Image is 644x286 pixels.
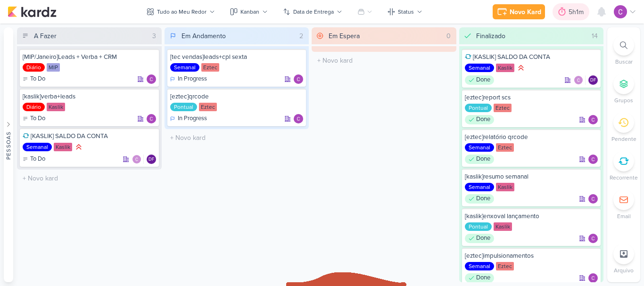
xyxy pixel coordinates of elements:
[465,75,494,85] div: Done
[178,74,207,84] p: In Progress
[588,194,598,204] img: Carlos Lima
[296,31,307,41] div: 2
[476,273,490,283] p: Done
[314,54,454,67] input: + Novo kard
[607,35,640,66] li: Ctrl + F
[617,212,631,221] p: Email
[132,155,144,164] div: Colaboradores: Carlos Lima
[199,103,217,111] div: Eztec
[588,115,598,124] img: Carlos Lima
[170,114,207,123] div: In Progress
[588,115,598,124] div: Responsável: Carlos Lima
[170,63,199,72] div: Semanal
[34,31,57,41] div: A Fazer
[294,74,303,84] img: Carlos Lima
[166,131,307,145] input: + Novo kard
[443,31,454,41] div: 0
[23,53,156,61] div: [MIP/Janeiro]Leads + Verba + CRM
[201,63,219,72] div: Eztec
[476,194,490,204] p: Done
[132,155,141,164] img: Carlos Lima
[494,222,512,231] div: Kaslik
[465,115,494,124] div: Done
[147,114,156,123] div: Responsável: Carlos Lima
[574,75,586,85] div: Colaboradores: Carlos Lima
[8,6,57,17] img: kardz.app
[465,262,494,270] div: Semanal
[590,78,596,83] p: DF
[149,31,160,41] div: 3
[23,63,45,72] div: Diário
[465,143,494,152] div: Semanal
[610,173,638,182] p: Recorrente
[614,266,634,275] p: Arquivo
[147,74,156,84] div: Responsável: Carlos Lima
[615,57,633,66] p: Buscar
[465,252,598,260] div: [eztec]impulsionamentos
[465,53,598,61] div: [KASLIK] SALDO DA CONTA
[465,104,492,112] div: Pontual
[476,115,490,124] p: Done
[588,31,602,41] div: 14
[4,131,13,159] div: Pessoas
[23,143,52,151] div: Semanal
[496,143,514,152] div: Eztec
[23,155,45,164] div: To Do
[516,63,526,73] div: Prioridade Alta
[30,74,45,84] p: To Do
[329,31,360,41] div: Em Espera
[23,92,156,101] div: [kaslik]verba+leads
[588,234,598,243] img: Carlos Lima
[476,31,505,41] div: Finalizado
[23,103,45,111] div: Diário
[510,7,541,17] div: Novo Kard
[588,194,598,204] div: Responsável: Carlos Lima
[170,103,197,111] div: Pontual
[496,183,514,191] div: Kaslik
[170,53,304,61] div: [tec vendas]leads+cpl sexta
[465,234,494,243] div: Done
[182,31,226,41] div: Em Andamento
[19,172,160,185] input: + Novo kard
[493,4,545,19] button: Novo Kard
[588,75,598,85] div: Diego Freitas
[496,262,514,270] div: Eztec
[294,114,303,123] div: Responsável: Carlos Lima
[465,133,598,141] div: [eztec]relatório qrcode
[465,172,598,181] div: [kaslik]resumo semanal
[170,92,304,101] div: [eztec]qrcode
[147,155,156,164] div: Diego Freitas
[23,114,45,123] div: To Do
[465,64,494,72] div: Semanal
[476,75,490,85] p: Done
[588,273,598,283] div: Responsável: Carlos Lima
[147,155,156,164] div: Responsável: Diego Freitas
[170,74,207,84] div: In Progress
[588,273,598,283] img: Carlos Lima
[588,155,598,164] img: Carlos Lima
[178,114,207,123] p: In Progress
[30,155,45,164] p: To Do
[465,273,494,283] div: Done
[614,5,627,18] img: Carlos Lima
[147,114,156,123] img: Carlos Lima
[494,104,512,112] div: Eztec
[54,143,72,151] div: Kaslik
[588,155,598,164] div: Responsável: Carlos Lima
[614,96,633,105] p: Grupos
[47,103,65,111] div: Kaslik
[4,27,13,282] button: Pessoas
[23,132,156,140] div: [KASLIK] SALDO DA CONTA
[588,75,598,85] div: Responsável: Diego Freitas
[588,234,598,243] div: Responsável: Carlos Lima
[23,74,45,84] div: To Do
[465,212,598,221] div: [kaslik]enxoval lançamento
[47,63,60,72] div: MIP
[465,183,494,191] div: Semanal
[574,75,583,85] img: Carlos Lima
[147,74,156,84] img: Carlos Lima
[30,114,45,123] p: To Do
[569,7,586,17] div: 5h1m
[149,157,154,162] p: DF
[476,155,490,164] p: Done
